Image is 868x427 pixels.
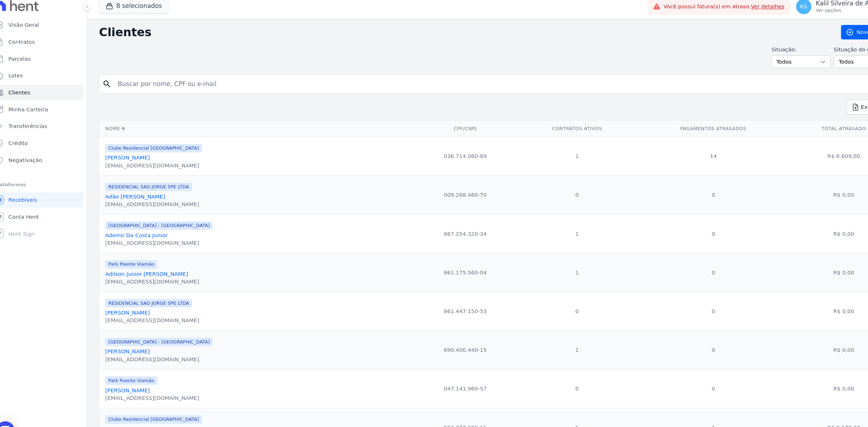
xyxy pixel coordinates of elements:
a: Adão [PERSON_NAME] [110,188,166,193]
span: [GEOGRAPHIC_DATA] - [GEOGRAPHIC_DATA] [110,324,211,332]
a: Crédito [3,133,89,148]
a: Lotes [3,69,89,84]
span: RESIDENCIAL SAO JORGE SPE LTDA [110,287,192,295]
a: [PERSON_NAME] [110,334,152,340]
span: Você possui fatura(s) em atraso. [636,8,750,16]
td: 14 [611,134,756,171]
label: Situação: [738,48,793,56]
button: Exportar [809,99,856,114]
td: 0 [498,280,611,317]
td: 009.268.480-70 [400,171,498,207]
span: Visão Geral [19,25,48,33]
span: Parcelas [19,57,40,64]
span: Clientes [19,89,39,96]
span: Clube Residencial [GEOGRAPHIC_DATA] [110,397,201,405]
a: Contratos [3,38,89,52]
span: KS [765,9,771,14]
span: Lotes [19,73,33,80]
div: [EMAIL_ADDRESS][DOMAIN_NAME] [110,377,199,384]
td: 1 [498,390,611,426]
td: R$ 0,00 [755,317,856,353]
div: Open Intercom Messenger [7,402,25,420]
div: [EMAIL_ADDRESS][DOMAIN_NAME] [110,158,201,165]
td: 0 [611,317,756,353]
th: Nome [104,119,400,134]
div: [EMAIL_ADDRESS][DOMAIN_NAME] [110,267,199,274]
p: Kalil Silveira de Alcântara [780,5,854,12]
span: Transferências [19,121,55,128]
td: R$ 0,00 [755,207,856,244]
td: R$ 2.178,37 [755,390,856,426]
span: Contratos [19,41,43,48]
span: Park Poente Viamão [110,251,159,259]
div: [EMAIL_ADDRESS][DOMAIN_NAME] [110,304,199,311]
td: 861.175.560-04 [400,244,498,280]
a: [PERSON_NAME] [110,297,152,303]
a: Ver detalhes [718,9,750,14]
a: Ademir Da Costa Junior [110,224,169,230]
span: Clube Residencial [GEOGRAPHIC_DATA] [110,141,201,149]
td: 1 [498,317,611,353]
button: 8 selecionados [104,4,170,18]
td: R$ 0,00 [755,171,856,207]
span: Recebíveis [19,190,46,197]
td: 0 [611,353,756,390]
td: 867.254.320-34 [400,207,498,244]
span: [GEOGRAPHIC_DATA] - [GEOGRAPHIC_DATA] [110,214,211,222]
div: [EMAIL_ADDRESS][DOMAIN_NAME] [110,413,201,420]
td: 553.777.690-15 [400,390,498,426]
span: Crédito [19,137,37,144]
div: [EMAIL_ADDRESS][DOMAIN_NAME] [110,340,211,347]
td: 0 [498,171,611,207]
a: [PERSON_NAME] Fraga [110,407,168,413]
a: Negativação [3,149,89,163]
label: Situação do e-mail: [796,48,856,56]
a: Recebíveis [3,187,89,201]
div: [EMAIL_ADDRESS][DOMAIN_NAME] [110,194,199,201]
td: R$ 6.609,00 [755,134,856,171]
td: R$ 0,00 [755,280,856,317]
span: Negativação [19,153,51,160]
div: [EMAIL_ADDRESS][DOMAIN_NAME] [110,231,211,238]
td: 0 [611,171,756,207]
a: Parcelas [3,54,89,68]
td: 1 [498,244,611,280]
input: Buscar por nome, CPF ou e-mail [118,77,853,92]
div: Plataformas [6,175,86,184]
a: Clientes [3,85,89,100]
th: Contratos Ativos [498,119,611,134]
th: Total Atrasado [755,119,856,134]
td: 1 [498,134,611,171]
a: Minha Carteira [3,101,89,116]
button: KS Kalil Silveira de Alcântara Ver opções [755,1,868,22]
span: RESIDENCIAL SAO JORGE SPE LTDA [110,178,192,185]
td: 036.714.060-89 [400,134,498,171]
td: 047.141.960-57 [400,353,498,390]
th: Pagamentos Atrasados [611,119,756,134]
span: Park Poente Viamão [110,360,159,368]
a: Novo Cliente [803,29,856,43]
td: 1 [498,207,611,244]
a: [PERSON_NAME] [110,370,152,376]
td: 0 [611,207,756,244]
td: 861.447.150-53 [400,280,498,317]
span: Minha Carteira [19,105,56,112]
td: 690.400.440-15 [400,317,498,353]
th: CPF/CNPJ [400,119,498,134]
a: Transferências [3,117,89,132]
span: Conta Hent [19,206,47,213]
a: Visão Geral [3,22,89,36]
td: R$ 0,00 [755,244,856,280]
td: 0 [611,280,756,317]
td: 0 [498,353,611,390]
a: Adilson Junior [PERSON_NAME] [110,261,188,266]
i: search [107,80,116,89]
td: 0 [611,244,756,280]
h2: Clientes [104,29,792,42]
td: R$ 0,00 [755,353,856,390]
a: Conta Hent [3,202,89,217]
a: [PERSON_NAME] [110,151,152,157]
td: 1 [611,390,756,426]
p: Ver opções [780,12,854,18]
